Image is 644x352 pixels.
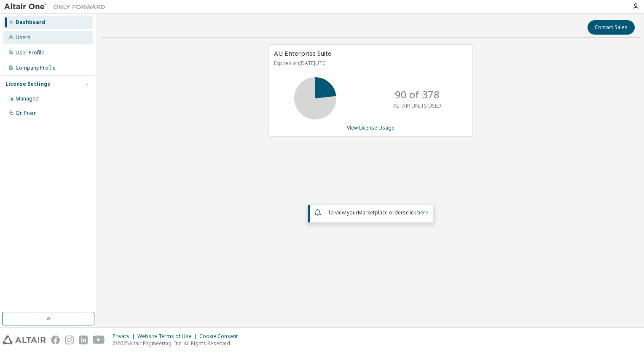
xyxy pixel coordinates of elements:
div: License Settings [5,81,50,87]
div: Website Terms of Use [137,333,199,340]
a: here [417,209,428,216]
div: Cookie Consent [199,333,243,340]
div: Users [16,34,30,41]
span: AU Enterprise Suite [274,49,331,57]
div: Privacy [113,333,137,340]
div: Company Profile [16,65,56,71]
button: Contact Sales [588,20,635,35]
img: linkedin.svg [79,336,88,344]
p: ALTAIR UNITS USED [393,102,441,109]
p: 90 of 378 [395,87,440,102]
img: facebook.svg [51,336,60,344]
span: To view your click [327,209,428,216]
img: altair_logo.svg [3,336,46,344]
a: View License Usage [347,124,394,131]
div: User Profile [16,49,44,56]
p: © 2025 Altair Engineering, Inc. All Rights Reserved. [113,340,243,347]
img: instagram.svg [65,336,74,344]
p: Expires on [DATE] UTC [274,60,465,67]
div: Managed [16,95,39,102]
img: youtube.svg [93,336,105,344]
div: On Prem [16,110,37,116]
div: Dashboard [16,19,45,26]
em: Marketplace orders [358,209,406,216]
img: Altair One [4,3,110,11]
